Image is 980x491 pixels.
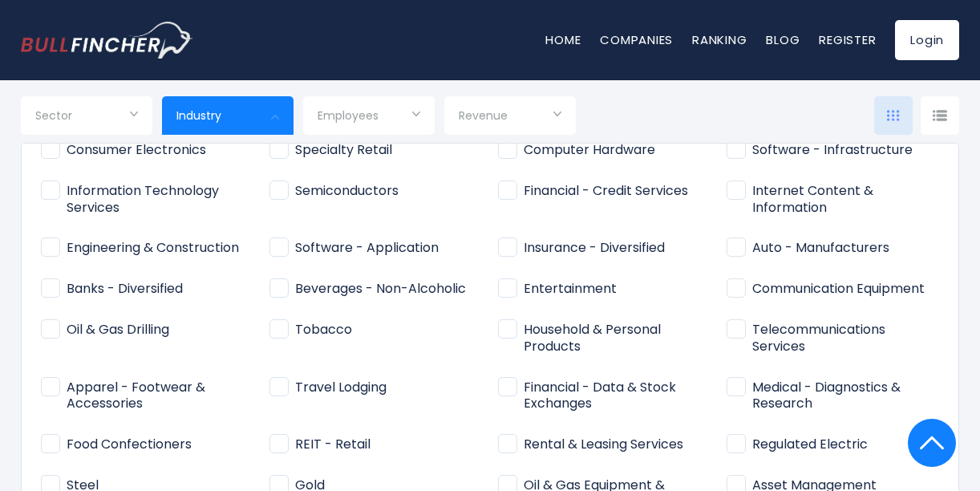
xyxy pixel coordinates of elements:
[727,183,939,217] span: Internet Content & Information
[766,31,800,48] a: Blog
[41,142,206,159] span: Consumer Electronics
[21,22,193,59] img: bullfincher logo
[269,183,399,200] span: Semiconductors
[819,31,876,48] a: Register
[21,22,193,59] a: Go to homepage
[269,142,392,159] span: Specialty Retail
[269,436,371,453] span: REIT - Retail
[41,379,253,413] span: Apparel - Footwear & Accessories
[269,281,466,298] span: Beverages - Non-Alcoholic
[727,379,939,413] span: Medical - Diagnostics & Research
[498,240,665,257] span: Insurance - Diversified
[692,31,747,48] a: Ranking
[269,322,352,339] span: Tobacco
[727,436,868,453] span: Regulated Electric
[727,142,913,159] span: Software - Infrastructure
[545,31,581,48] a: Home
[41,436,192,453] span: Food Confectioners
[269,379,387,396] span: Travel Lodging
[318,108,379,123] span: Employees
[727,281,925,298] span: Communication Equipment
[269,240,439,257] span: Software - Application
[498,322,711,355] span: Household & Personal Products
[600,31,673,48] a: Companies
[498,281,617,298] span: Entertainment
[41,281,183,298] span: Banks - Diversified
[41,240,239,257] span: Engineering & Construction
[498,379,711,413] span: Financial - Data & Stock Exchanges
[727,240,889,257] span: Auto - Manufacturers
[176,108,221,123] span: Industry
[498,436,683,453] span: Rental & Leasing Services
[498,142,655,159] span: Computer Hardware
[41,183,253,217] span: Information Technology Services
[727,322,939,355] span: Telecommunications Services
[498,183,688,200] span: Financial - Credit Services
[895,20,959,60] a: Login
[459,108,508,123] span: Revenue
[41,322,169,339] span: Oil & Gas Drilling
